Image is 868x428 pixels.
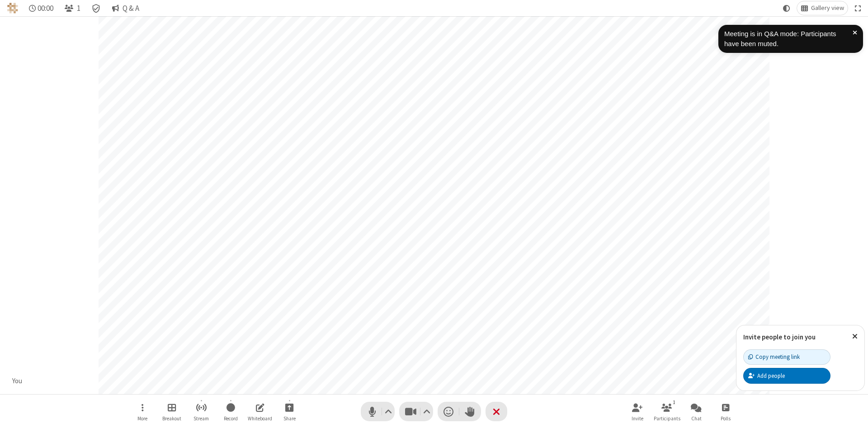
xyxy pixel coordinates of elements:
[246,399,274,424] button: Open shared whiteboard
[25,1,57,15] div: Timer
[283,416,296,421] span: Share
[162,416,181,421] span: Breakout
[108,1,143,15] button: Q & A
[654,416,680,421] span: Participants
[624,399,651,424] button: Invite participants (Alt+I)
[399,402,433,421] button: Stop video (Alt+V)
[851,1,865,15] button: Fullscreen
[7,3,18,14] img: QA Selenium DO NOT DELETE OR CHANGE
[123,4,139,13] span: Q & A
[721,416,731,421] span: Polls
[748,353,800,361] div: Copy meeting link
[438,402,459,421] button: Send a reaction
[691,416,702,421] span: Chat
[724,29,853,49] div: Meeting is in Q&A mode: Participants have been muted.
[743,368,830,383] button: Add people
[88,1,105,15] div: Meeting details Encryption enabled
[129,399,156,424] button: Open menu
[61,1,84,15] button: Open participant list
[276,399,303,424] button: Start sharing
[361,402,395,421] button: Mute (Alt+A)
[670,398,678,406] div: 1
[382,402,395,421] button: Audio settings
[9,376,26,386] div: You
[224,416,238,421] span: Record
[486,402,507,421] button: End or leave meeting
[779,1,794,15] button: Using system theme
[632,416,643,421] span: Invite
[137,416,147,421] span: More
[653,399,680,424] button: Open participant list
[77,4,80,13] span: 1
[158,399,185,424] button: Manage Breakout Rooms
[193,416,209,421] span: Stream
[797,1,848,15] button: Change layout
[38,4,53,13] span: 00:00
[459,402,481,421] button: Raise hand
[743,333,816,341] label: Invite people to join you
[421,402,433,421] button: Video setting
[217,399,244,424] button: Start recording
[248,416,272,421] span: Whiteboard
[683,399,710,424] button: Open chat
[845,325,864,348] button: Close popover
[712,399,739,424] button: Open poll
[811,5,844,12] span: Gallery view
[188,399,215,424] button: Start streaming
[743,349,830,365] button: Copy meeting link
